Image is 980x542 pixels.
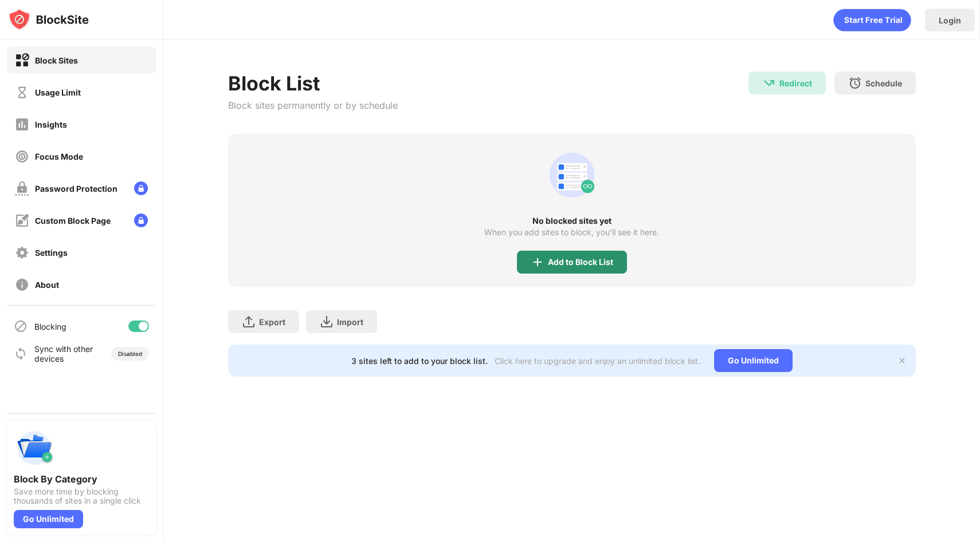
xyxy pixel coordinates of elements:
img: sync-icon.svg [14,347,28,361]
img: insights-off.svg [15,117,29,132]
img: lock-menu.svg [134,213,148,227]
img: time-usage-off.svg [15,85,29,100]
img: push-categories.svg [14,428,55,469]
div: Disabled [118,350,142,357]
img: blocking-icon.svg [14,319,28,333]
img: lock-menu.svg [134,181,148,195]
div: Block Sites [35,56,78,65]
div: Custom Block Page [35,216,111,225]
div: Go Unlimited [714,349,793,372]
img: x-button.svg [897,356,907,365]
div: Export [259,317,285,327]
div: animation [833,9,911,31]
div: Block By Category [14,473,149,485]
img: customize-block-page-off.svg [15,213,29,228]
img: password-protection-off.svg [15,181,29,196]
div: Insights [35,120,67,129]
img: focus-off.svg [15,149,29,164]
div: Sync with other devices [34,344,93,363]
div: 3 sites left to add to your block list. [351,356,488,366]
div: Schedule [865,78,902,88]
div: Usage Limit [35,88,81,97]
div: Redirect [779,78,812,88]
div: Save more time by blocking thousands of sites in a single click [14,487,149,505]
div: Block sites permanently or by schedule [228,100,398,111]
div: animation [544,148,599,203]
div: About [35,280,59,290]
div: Go Unlimited [14,510,83,528]
div: Settings [35,248,68,258]
img: about-off.svg [15,278,29,292]
img: block-on.svg [15,53,29,68]
div: Import [337,317,363,327]
div: Add to Block List [548,258,613,267]
img: settings-off.svg [15,246,29,260]
div: Login [939,15,961,25]
div: Focus Mode [35,152,83,161]
div: Blocking [34,322,66,331]
div: No blocked sites yet [228,216,916,225]
div: Block List [228,72,398,95]
div: Click here to upgrade and enjoy an unlimited block list. [495,356,700,366]
div: Password Protection [35,184,117,193]
img: logo-blocksite.svg [8,8,89,31]
div: When you add sites to block, you’ll see it here. [484,228,659,237]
